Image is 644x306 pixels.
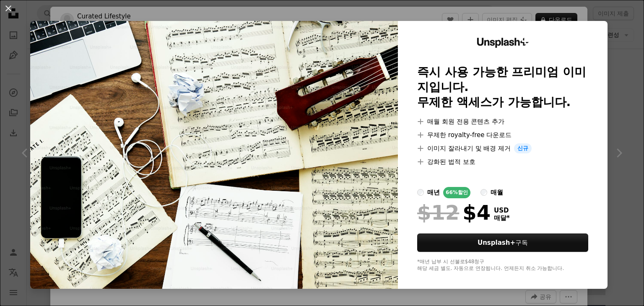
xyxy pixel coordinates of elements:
[514,143,532,153] span: 신규
[417,65,588,110] h2: 즉시 사용 가능한 프리미엄 이미지입니다. 무제한 액세스가 가능합니다.
[417,259,588,272] div: *매년 납부 시 선불로 $48 청구 해당 세금 별도. 자동으로 연장됩니다. 언제든지 취소 가능합니다.
[491,187,503,197] div: 매월
[417,233,588,252] button: Unsplash+구독
[480,189,487,196] input: 매월
[478,239,515,246] strong: Unsplash+
[417,202,491,223] div: $4
[417,157,588,167] li: 강화된 법적 보호
[494,207,510,214] span: USD
[417,117,588,127] li: 매월 회원 전용 콘텐츠 추가
[443,187,470,198] div: 66% 할인
[417,143,588,153] li: 이미지 잘라내기 및 배경 제거
[417,130,588,140] li: 무제한 royalty-free 다운로드
[417,202,459,223] span: $12
[427,187,440,197] div: 매년
[417,189,424,196] input: 매년66%할인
